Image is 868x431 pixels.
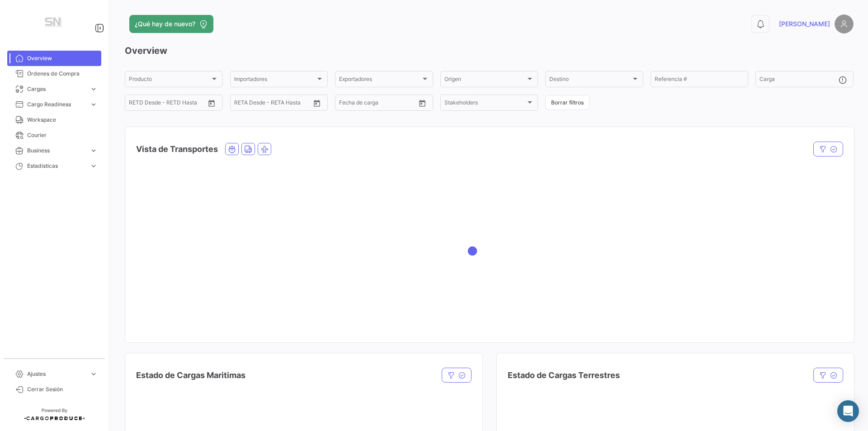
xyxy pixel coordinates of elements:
[90,370,98,378] span: expand_more
[310,96,324,110] button: Open calendar
[90,162,98,170] span: expand_more
[837,400,859,422] div: Abrir Intercom Messenger
[27,370,86,378] span: Ajustes
[234,101,250,107] input: Desde
[129,15,213,33] button: ¿Qué hay de nuevo?
[32,11,77,36] img: Manufactura+Logo.png
[415,96,429,110] button: Open calendar
[7,112,101,128] a: Workspace
[508,369,620,382] h4: Estado de Cargas Terrestres
[129,101,145,107] input: Desde
[779,19,830,28] span: [PERSON_NAME]
[27,54,98,62] span: Overview
[444,77,526,84] span: Origen
[27,116,98,124] span: Workspace
[27,70,98,78] span: Órdenes de Compra
[90,100,98,109] span: expand_more
[7,128,101,143] a: Courier
[7,66,101,81] a: Órdenes de Compra
[27,162,86,170] span: Estadísticas
[135,19,195,28] span: ¿Qué hay de nuevo?
[27,85,86,93] span: Cargas
[90,147,98,155] span: expand_more
[444,101,526,107] span: Stakeholders
[242,143,255,155] button: Land
[129,77,210,84] span: Producto
[205,96,218,110] button: Open calendar
[339,101,355,107] input: Desde
[258,143,271,155] button: Air
[136,369,245,382] h4: Estado de Cargas Maritimas
[362,101,398,107] input: Hasta
[545,95,590,110] button: Borrar filtros
[27,385,98,393] span: Cerrar Sesión
[257,101,293,107] input: Hasta
[27,131,98,139] span: Courier
[7,51,101,66] a: Overview
[226,143,238,155] button: Ocean
[549,77,631,84] span: Destino
[90,85,98,93] span: expand_more
[151,101,188,107] input: Hasta
[125,44,854,57] h3: Overview
[234,77,316,84] span: Importadores
[27,100,86,109] span: Cargo Readiness
[339,77,420,84] span: Exportadores
[136,143,218,156] h4: Vista de Transportes
[27,147,86,155] span: Business
[835,14,854,33] img: placeholder-user.png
